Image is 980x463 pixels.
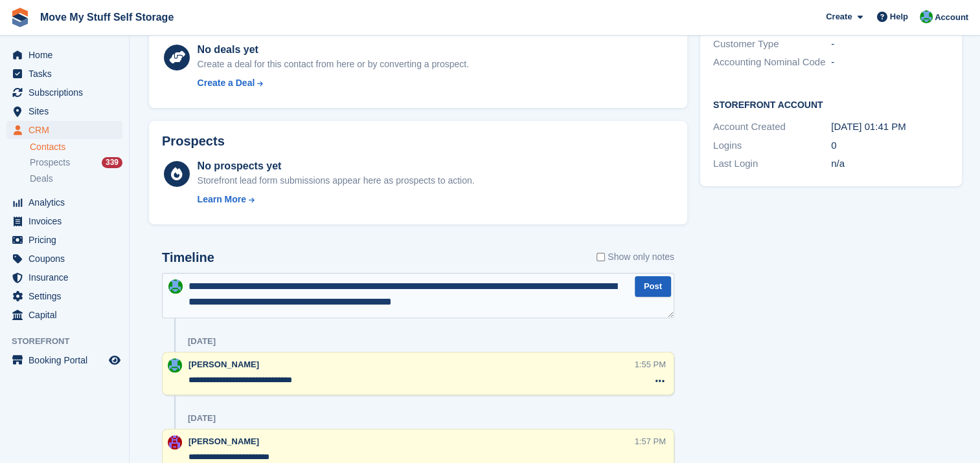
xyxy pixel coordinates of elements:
[713,120,831,135] div: Account Created
[713,55,831,70] div: Accounting Nominal Code
[168,279,183,294] img: Dan
[28,268,106,286] span: Insurance
[28,121,106,139] span: CRM
[890,10,908,23] span: Help
[713,156,831,171] div: Last Login
[6,83,122,102] a: menu
[6,212,122,230] a: menu
[10,8,30,27] img: stora-icon-8386f47178a22dfd0bd8f6a31ec36ba5ce8667c1dd55bd0f319d3a0aa187defe.svg
[102,157,122,168] div: 339
[713,138,831,153] div: Logins
[198,42,469,58] div: No deals yet
[35,6,179,28] a: Move My Stuff Self Storage
[30,141,122,153] a: Contacts
[168,358,182,372] img: Dan
[6,287,122,305] a: menu
[831,120,949,135] div: [DATE] 01:41 PM
[597,250,674,264] label: Show only notes
[6,306,122,324] a: menu
[198,193,475,206] a: Learn More
[198,58,469,71] div: Create a deal for this contact from here or by converting a prospect.
[831,37,949,52] div: -
[635,435,666,447] div: 1:57 PM
[162,134,225,149] h2: Prospects
[28,306,106,324] span: Capital
[168,435,182,449] img: Carrie Machin
[198,76,469,90] a: Create a Deal
[713,98,949,111] h2: Storefront Account
[28,65,106,83] span: Tasks
[28,83,106,102] span: Subscriptions
[28,231,106,249] span: Pricing
[188,436,259,446] span: [PERSON_NAME]
[198,158,475,174] div: No prospects yet
[826,10,852,23] span: Create
[635,358,666,371] div: 1:55 PM
[28,212,106,230] span: Invoices
[198,193,246,206] div: Learn More
[6,268,122,286] a: menu
[28,287,106,305] span: Settings
[6,121,122,139] a: menu
[713,37,831,52] div: Customer Type
[188,413,216,424] div: [DATE]
[831,156,949,171] div: n/a
[6,65,122,83] a: menu
[30,156,70,169] span: Prospects
[30,156,122,169] a: Prospects 339
[597,250,605,264] input: Show only notes
[28,102,106,120] span: Sites
[28,193,106,211] span: Analytics
[12,335,129,348] span: Storefront
[920,10,933,23] img: Dan
[28,250,106,268] span: Coupons
[28,351,106,369] span: Booking Portal
[162,250,214,265] h2: Timeline
[188,360,259,369] span: [PERSON_NAME]
[6,250,122,268] a: menu
[6,193,122,211] a: menu
[198,174,475,188] div: Storefront lead form submissions appear here as prospects to action.
[30,172,122,186] a: Deals
[6,102,122,120] a: menu
[6,231,122,249] a: menu
[28,46,106,64] span: Home
[6,46,122,64] a: menu
[107,352,122,368] a: Preview store
[935,11,968,24] span: Account
[635,276,671,297] button: Post
[188,336,216,347] div: [DATE]
[198,76,255,90] div: Create a Deal
[831,55,949,70] div: -
[6,351,122,369] a: menu
[30,173,53,185] span: Deals
[831,138,949,153] div: 0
